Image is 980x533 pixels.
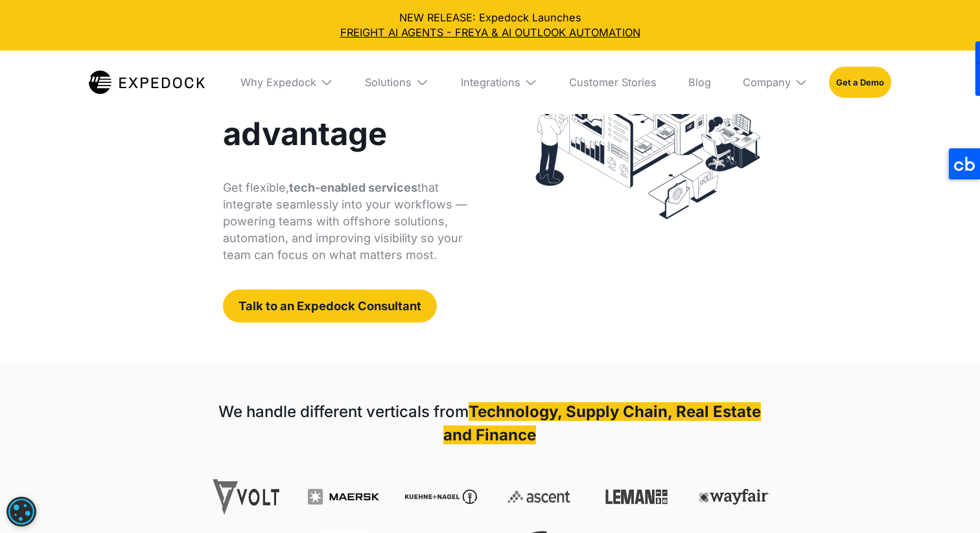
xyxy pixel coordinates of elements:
[743,76,791,89] div: Company
[559,51,668,114] a: Customer Stories
[732,51,818,114] div: Company
[355,51,439,114] div: Solutions
[223,289,437,323] a: Talk to an Expedock Consultant
[10,10,969,40] div: NEW RELEASE: Expedock Launches
[10,25,969,40] a: FREIGHT AI AGENTS - FREYA & AI OUTLOOK AUTOMATION
[829,67,892,97] a: Get a Demo
[223,179,477,264] p: Get flexible, that integrate seamlessly into your workflows — powering teams with offshore soluti...
[230,51,344,114] div: Why Expedock
[289,181,417,194] strong: tech-enabled services
[240,76,316,89] div: Why Expedock
[461,76,520,89] div: Integrations
[677,51,721,114] a: Blog
[915,471,980,533] iframe: Chat Widget
[218,402,469,421] strong: We handle different verticals from
[443,402,761,444] strong: Technology, Supply Chain, Real Estate and Finance
[365,76,412,89] div: Solutions
[450,51,548,114] div: Integrations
